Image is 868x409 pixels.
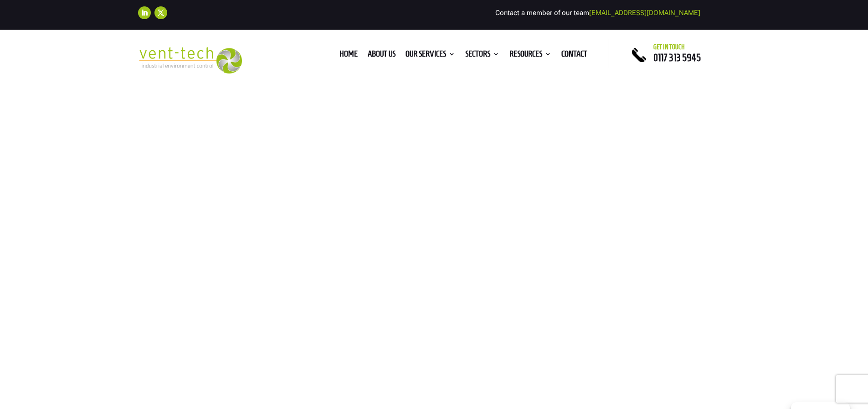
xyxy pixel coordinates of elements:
[368,51,395,61] a: About us
[653,52,701,63] a: 0117 313 5945
[465,51,499,61] a: Sectors
[509,51,551,61] a: Resources
[138,47,242,74] img: 2023-09-27T08_35_16.549ZVENT-TECH---Clear-background
[653,43,685,51] span: Get in touch
[406,51,455,61] a: Our Services
[339,51,358,61] a: Home
[561,51,587,61] a: Contact
[495,9,700,17] span: Contact a member of our team
[138,6,151,19] a: Follow on LinkedIn
[589,9,700,17] a: [EMAIL_ADDRESS][DOMAIN_NAME]
[154,6,167,19] a: Follow on X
